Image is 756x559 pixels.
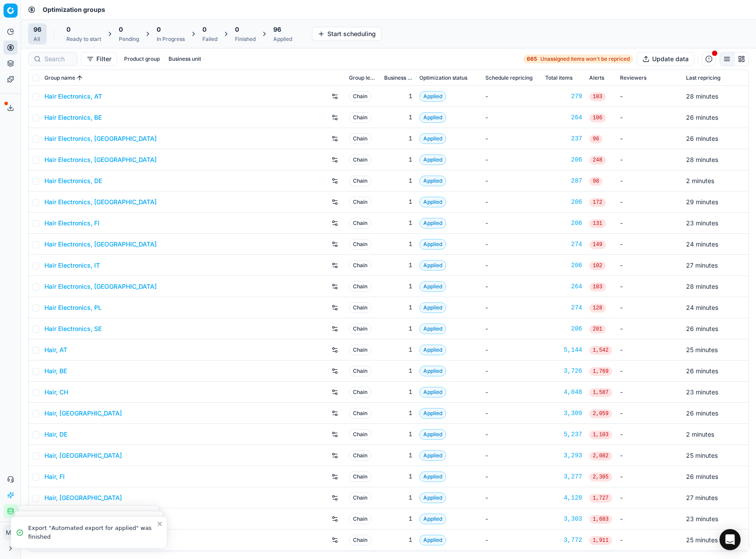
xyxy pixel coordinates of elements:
span: 25 minutes [686,452,718,459]
span: Applied [419,218,446,228]
span: Applied [419,133,446,144]
span: Chain [349,260,371,271]
span: Applied [419,366,446,376]
span: 0 [235,25,239,34]
span: Chain [349,218,371,228]
span: Group level [349,74,377,81]
div: 1 [384,134,412,143]
span: 248 [589,156,606,165]
a: 3,293 [545,451,582,460]
span: 27 minutes [686,494,718,501]
span: 1,542 [589,346,612,355]
td: - [617,128,683,149]
div: Finished [235,36,256,43]
span: 1,103 [589,430,612,439]
a: Hair Electronics, AT [44,92,102,101]
div: 1 [384,261,412,270]
span: Schedule repricing [485,74,532,81]
td: - [482,466,542,487]
div: 206 [545,324,582,333]
button: Product group [121,54,163,64]
a: 206 [545,155,582,164]
td: - [482,508,542,530]
td: - [617,276,683,297]
div: 3,772 [545,536,582,544]
td: - [617,382,683,403]
td: - [482,170,542,191]
a: Hair Electronics, [GEOGRAPHIC_DATA] [44,134,157,143]
button: Start scheduling [312,27,382,41]
span: Applied [419,176,446,186]
a: Hair Electronics, PL [44,303,102,312]
span: 24 minutes [686,240,718,248]
span: 96 [33,25,41,34]
td: - [482,382,542,403]
a: 3,309 [545,409,582,418]
td: - [617,255,683,276]
span: Applied [419,535,446,545]
td: - [482,360,542,382]
div: 1 [384,177,412,185]
span: Optimization status [419,74,467,81]
a: Hair, CH [44,388,68,397]
td: - [617,445,683,466]
span: 23 minutes [686,515,718,522]
a: 3,303 [545,515,582,523]
span: 103 [589,92,606,101]
div: 1 [384,113,412,122]
a: Hair, DE [44,430,67,439]
span: Reviewers [620,74,646,81]
div: 1 [384,324,412,333]
span: 24 minutes [686,304,718,311]
span: 96 [273,25,281,34]
a: 5,144 [545,346,582,354]
td: - [482,487,542,508]
span: Chain [349,302,371,313]
div: 279 [545,92,582,101]
a: 274 [545,240,582,249]
span: 96 [589,135,602,143]
td: - [617,107,683,128]
span: Applied [419,112,446,123]
a: 3,277 [545,472,582,481]
a: Hair, [GEOGRAPHIC_DATA] [44,409,122,418]
td: - [617,339,683,360]
div: 1 [384,282,412,291]
span: Last repricing [686,74,720,81]
td: - [482,276,542,297]
span: Applied [419,345,446,355]
a: 264 [545,113,582,122]
div: 206 [545,198,582,206]
span: 26 minutes [686,135,718,142]
td: - [617,487,683,508]
td: - [482,403,542,424]
span: 25 minutes [686,536,718,544]
td: - [617,318,683,339]
a: Hair Electronics, [GEOGRAPHIC_DATA] [44,282,157,291]
div: 237 [545,134,582,143]
span: 0 [157,25,161,34]
span: 2,305 [589,473,612,482]
a: Hair Electronics, IT [44,261,100,270]
button: MC [4,526,18,540]
span: Chain [349,154,371,165]
a: 206 [545,219,582,228]
span: 0 [202,25,206,34]
span: 0 [119,25,123,34]
span: 131 [589,219,606,228]
span: Chain [349,239,371,250]
div: 264 [545,282,582,291]
div: 1 [384,493,412,502]
span: 103 [589,283,606,291]
td: - [482,191,542,213]
td: - [617,530,683,551]
div: 5,237 [545,430,582,439]
div: 1 [384,388,412,397]
td: - [482,339,542,360]
span: 1,587 [589,388,612,397]
a: 287 [545,177,582,185]
span: 149 [589,240,606,249]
